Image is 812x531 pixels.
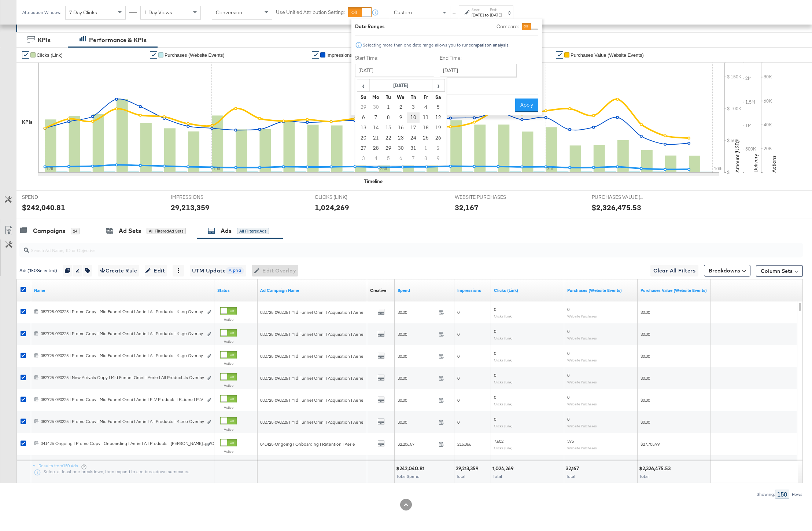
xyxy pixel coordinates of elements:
span: 082725-090225 | Mid Funnel Omni | Acquisition | Aerie [260,353,363,359]
span: Total Spend [396,474,420,479]
span: 0 [457,397,459,403]
td: 4 [420,102,432,112]
span: $0.00 [641,397,650,403]
th: Th [407,92,420,102]
label: End Time: [440,55,520,62]
button: Apply [515,99,538,112]
label: Use Unified Attribution Setting: [276,9,345,16]
div: 32,167 [566,465,581,472]
button: Create Rule [98,265,139,276]
div: 082725-090225 | Promo Copy | Mid Funnel Omni | Aerie | All Products | K...ge Overlay [41,331,203,337]
sub: Website Purchases [567,314,597,318]
sub: Website Purchases [567,358,597,362]
span: CLICKS (LINK) [315,194,370,201]
td: 12 [432,112,444,123]
th: Sa [432,92,444,102]
td: 9 [395,112,407,123]
div: [DATE] [490,12,502,18]
button: Column Sets [756,265,803,277]
span: $0.00 [398,331,436,337]
span: 0 [567,350,569,356]
td: 23 [395,133,407,143]
span: WEBSITE PURCHASES [455,194,510,201]
td: 13 [357,123,370,133]
div: 082725-090225 | Promo Copy | Mid Funnel Omni | Aerie | PLV Products | K...ideo | PLV [41,397,203,402]
span: 1 Day Views [144,9,172,16]
label: Active [220,427,237,432]
td: 1 [420,143,432,153]
td: 8 [420,153,432,164]
span: $0.00 [398,353,436,359]
td: 28 [370,143,382,153]
span: UTM Update [192,266,244,275]
th: We [395,92,407,102]
td: 2 [432,143,444,153]
span: 0 [494,372,496,378]
span: IMPRESSIONS [171,194,226,201]
span: 041425-Ongoing | Onboarding | Retention | Aerie [260,441,355,447]
td: 6 [395,153,407,164]
strong: to [484,12,490,18]
span: Total [566,474,575,479]
td: 3 [357,153,370,164]
td: 14 [370,123,382,133]
sub: Website Purchases [567,402,597,406]
div: Performance & KPIs [89,36,147,44]
button: Edit [145,265,167,276]
span: Total [639,474,649,479]
sub: Clicks (Link) [494,358,513,362]
th: [DATE] [370,79,432,92]
a: The number of times a purchase was made tracked by your Custom Audience pixel on your website aft... [567,287,635,293]
td: 26 [432,133,444,143]
span: ↑ [451,12,458,15]
th: Tu [382,92,395,102]
span: $0.00 [398,309,436,315]
td: 31 [407,143,420,153]
div: $2,326,475.53 [592,202,641,213]
div: 082725-090225 | Promo Copy | Mid Funnel Omni | Aerie | All Products | K...mo Overlay [41,419,203,424]
td: 17 [407,123,420,133]
span: 0 [494,307,496,312]
a: The number of times your ad was served. On mobile apps an ad is counted as served the first time ... [457,287,488,293]
span: Clear All Filters [653,266,695,275]
span: Create Rule [100,266,137,275]
sub: Website Purchases [567,380,597,384]
span: Alpha [226,267,244,274]
span: 0 [494,350,496,356]
span: Clicks (Link) [37,52,63,58]
td: 1 [382,102,395,112]
span: $0.00 [398,419,436,425]
span: 0 [457,353,459,359]
span: Conversion [216,9,242,16]
div: 32,167 [455,202,479,213]
div: 150 [775,490,789,499]
sub: Clicks (Link) [494,402,513,406]
div: Showing: [756,492,775,497]
td: 7 [407,153,420,164]
div: KPIs [38,36,51,44]
label: Start Time: [355,55,434,62]
td: 20 [357,133,370,143]
span: Custom [394,9,412,16]
td: 30 [370,102,382,112]
td: 19 [432,123,444,133]
div: Rows [791,492,803,497]
span: 0 [457,309,459,315]
a: The number of clicks on links appearing on your ad or Page that direct people to your sites off F... [494,287,561,293]
td: 24 [407,133,420,143]
div: 082725-090225 | New Arrivals Copy | Mid Funnel Omni | Aerie | All Product...ls Overlay [41,375,203,380]
span: SPEND [22,194,77,201]
td: 11 [420,112,432,123]
label: Active [220,383,237,388]
td: 16 [395,123,407,133]
div: Ads ( 150 Selected) [19,267,57,274]
sub: Website Purchases [567,424,597,428]
span: 0 [457,331,459,337]
a: ✔ [556,51,563,59]
span: Purchases Value (Website Events) [571,52,644,58]
td: 29 [382,143,395,153]
td: 27 [357,143,370,153]
a: Shows the current state of your Ad. [217,287,254,293]
a: Name of Campaign this Ad belongs to. [260,287,364,293]
span: $0.00 [641,353,650,359]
